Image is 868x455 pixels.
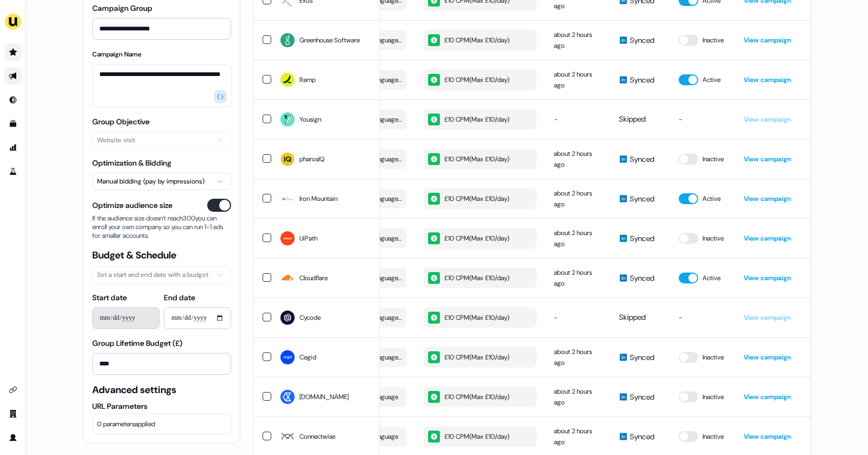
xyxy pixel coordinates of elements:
span: Inactive [703,233,724,244]
div: £10 CPM ( Max £10/day ) [428,431,509,443]
td: about 2 hours ago [545,258,610,298]
a: Go to team [4,405,22,422]
span: Yousign [299,114,321,125]
label: End date [164,293,195,302]
label: Campaign Group [92,3,152,13]
span: [DOMAIN_NAME] [299,391,349,402]
a: Go to integrations [4,381,22,399]
span: Cegid [299,352,316,363]
a: Go to attribution [4,139,22,156]
span: Optimize audience size [92,200,173,211]
button: £10 CPM(Max £10/day) [424,109,537,130]
label: Campaign Name [92,50,142,59]
span: If the audience size doesn’t reach 300 you can enroll your own company so you can run 1-1 ads for... [92,214,231,240]
a: View campaign [744,155,791,163]
td: - [545,99,610,139]
button: £10 CPM(Max £10/day) [424,426,537,447]
td: about 2 hours ago [545,218,610,258]
span: Connectwise [299,431,335,442]
td: about 2 hours ago [545,20,610,60]
button: £10 CPM(Max £10/day) [424,268,537,288]
span: UiPath [299,233,317,244]
span: Synced [630,352,654,363]
span: Inactive [703,391,724,402]
a: View campaign [744,353,791,362]
span: Skipped [619,114,646,124]
button: 0 parametersapplied [92,414,231,434]
a: Go to experiments [4,163,22,180]
span: Budget & Schedule [92,249,231,262]
td: - [670,99,735,139]
button: £10 CPM(Max £10/day) [424,228,537,249]
span: Skipped [619,312,646,322]
td: - [670,298,735,337]
span: Iron Mountain [299,193,337,204]
td: about 2 hours ago [545,179,610,218]
span: Advanced settings [92,383,231,396]
span: Greenhouse Software [299,35,360,46]
span: Synced [630,233,654,244]
span: Synced [630,273,654,283]
button: £10 CPM(Max £10/day) [424,30,537,50]
div: £10 CPM ( Max £10/day ) [428,391,509,403]
label: Optimization & Bidding [92,158,171,168]
div: £10 CPM ( Max £10/day ) [428,312,509,324]
span: Inactive [703,431,724,442]
button: £10 CPM(Max £10/day) [424,149,537,169]
button: £10 CPM(Max £10/day) [424,387,537,407]
td: about 2 hours ago [545,377,610,416]
div: £10 CPM ( Max £10/day ) [428,351,509,363]
span: Active [703,193,720,204]
a: View campaign [744,313,791,322]
a: View campaign [744,234,791,243]
a: Go to profile [4,429,22,446]
td: about 2 hours ago [545,60,610,99]
button: £10 CPM(Max £10/day) [424,69,537,90]
td: - [545,298,610,337]
label: URL Parameters [92,401,231,412]
span: Active [703,273,720,283]
span: Synced [630,391,654,402]
span: Synced [630,35,654,46]
button: £10 CPM(Max £10/day) [424,307,537,328]
span: Inactive [703,352,724,363]
label: Group Lifetime Budget (£) [92,338,182,348]
div: £10 CPM ( Max £10/day ) [428,153,509,165]
div: £10 CPM ( Max £10/day ) [428,34,509,46]
a: View campaign [744,36,791,45]
label: Start date [92,293,127,302]
div: £10 CPM ( Max £10/day ) [428,272,509,284]
a: Go to outbound experience [4,67,22,85]
label: Group Objective [92,117,150,127]
a: View campaign [744,75,791,84]
a: View campaign [744,194,791,203]
span: Inactive [703,35,724,46]
span: Synced [630,431,654,442]
div: £10 CPM ( Max £10/day ) [428,113,509,125]
a: Go to prospects [4,43,22,61]
button: £10 CPM(Max £10/day) [424,347,537,368]
span: Cycode [299,312,321,323]
span: Synced [630,154,654,165]
span: Inactive [703,154,724,165]
a: View campaign [744,274,791,282]
a: Go to templates [4,115,22,132]
span: Ramp [299,74,316,85]
a: View campaign [744,393,791,401]
td: about 2 hours ago [545,139,610,179]
span: Synced [630,74,654,85]
span: Synced [630,193,654,204]
button: £10 CPM(Max £10/day) [424,188,537,209]
a: View campaign [744,115,791,124]
div: £10 CPM ( Max £10/day ) [428,74,509,86]
div: £10 CPM ( Max £10/day ) [428,232,509,244]
a: View campaign [744,432,791,441]
span: pharosIQ [299,154,324,165]
button: Optimize audience size [207,199,231,212]
a: Go to Inbound [4,91,22,109]
td: about 2 hours ago [545,337,610,377]
div: £10 CPM ( Max £10/day ) [428,193,509,205]
span: Active [703,74,720,85]
span: 0 parameters applied [97,419,155,429]
span: Cloudflare [299,273,328,283]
